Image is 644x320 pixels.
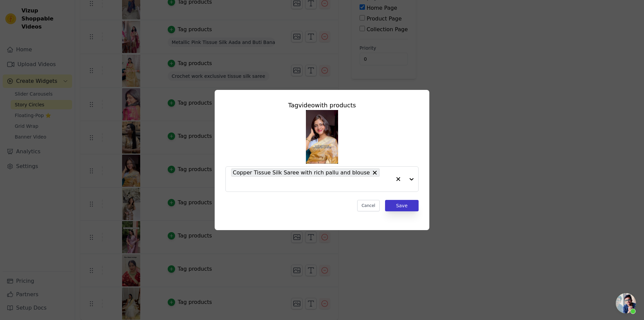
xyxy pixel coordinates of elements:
a: Open chat [616,293,636,313]
button: Save [385,200,419,211]
span: Copper Tissue Silk Saree with rich pallu and blouse [233,168,370,177]
div: Tag video with products [225,101,419,110]
button: Cancel [357,200,380,211]
img: reel-preview-27bbf8-3.myshopify.com-3666280359074943598_59653501576.jpeg [306,110,338,164]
